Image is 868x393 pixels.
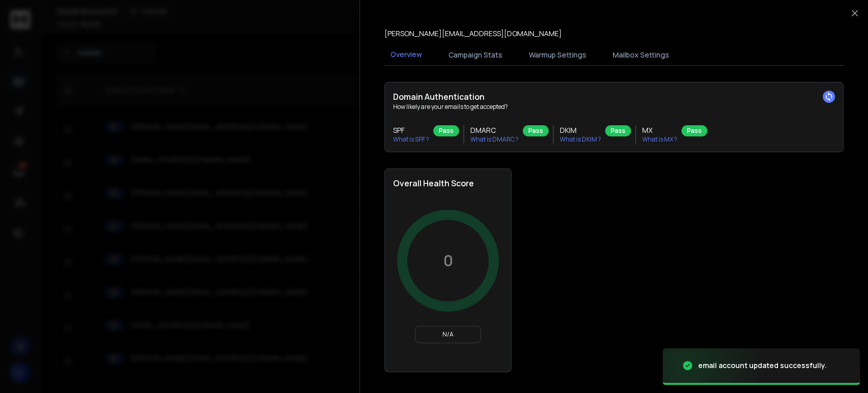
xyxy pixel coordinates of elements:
h3: DKIM [560,125,601,135]
p: 0 [443,251,453,270]
p: What is DKIM ? [560,135,601,144]
div: Pass [605,125,631,136]
h3: MX [642,125,677,135]
div: Pass [523,125,549,136]
p: What is MX ? [642,135,677,144]
p: What is DMARC ? [470,135,519,144]
button: Overview [384,43,428,67]
p: How likely are your emails to get accepted? [393,103,835,111]
h2: Domain Authentication [393,91,835,103]
button: Mailbox Settings [607,44,675,66]
p: What is SPF ? [393,135,429,144]
div: Pass [433,125,459,136]
p: N/A [420,330,476,339]
button: Warmup Settings [523,44,592,66]
button: Campaign Stats [442,44,508,66]
h3: DMARC [470,125,519,135]
p: [PERSON_NAME][EMAIL_ADDRESS][DOMAIN_NAME] [384,29,562,39]
div: Pass [681,125,707,136]
h2: Overall Health Score [393,177,503,189]
h3: SPF [393,125,429,135]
